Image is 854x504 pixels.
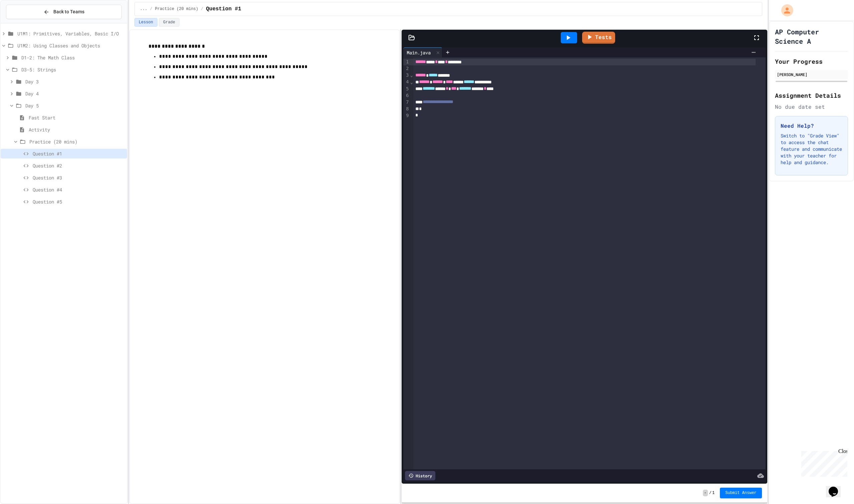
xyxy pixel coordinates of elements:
span: Activity [29,126,124,133]
button: Lesson [134,18,157,27]
div: 5 [403,86,410,92]
div: 8 [403,106,410,112]
div: 3 [403,72,410,79]
span: Day 5 [25,102,124,109]
span: / [150,6,152,12]
span: Day 3 [25,78,124,85]
p: Switch to "Grade View" to access the chat feature and communicate with your teacher for help and ... [781,132,842,166]
div: Main.java [403,49,434,56]
div: 7 [403,99,410,106]
div: History [405,471,435,480]
span: Fold line [410,79,413,85]
h2: Assignment Details [775,91,848,100]
button: Submit Answer [720,488,762,498]
div: 9 [403,112,410,119]
span: ... [140,6,147,12]
span: D1-2: The Math Class [21,54,124,61]
span: Question #4 [33,186,124,193]
span: Fold line [410,72,413,78]
span: Practice (20 mins) [29,138,124,145]
span: Question #2 [33,162,124,169]
div: 2 [403,65,410,72]
div: 4 [403,79,410,85]
div: No due date set [775,103,848,111]
span: - [703,490,708,496]
span: Question #1 [206,5,241,13]
span: Question #5 [33,198,124,205]
span: / [201,6,203,12]
h2: Your Progress [775,57,848,66]
iframe: chat widget [799,448,847,477]
div: Chat with us now!Close [3,3,46,42]
div: My Account [774,3,795,18]
span: Submit Answer [725,490,757,496]
h3: Need Help? [781,122,842,130]
span: Question #3 [33,174,124,181]
span: / [709,490,712,496]
span: U1M1: Primitives, Variables, Basic I/O [17,30,124,37]
span: Day 4 [25,90,124,97]
div: 6 [403,92,410,99]
span: 1 [712,490,715,496]
a: Tests [582,32,615,44]
span: Fast Start [29,114,124,121]
span: U1M2: Using Classes and Objects [17,42,124,49]
div: 1 [403,59,410,65]
h1: AP Computer Science A [775,27,848,46]
div: Main.java [403,47,442,57]
span: D3-5: Strings [21,66,124,73]
button: Grade [159,18,179,27]
span: Back to Teams [53,8,84,15]
span: Practice (20 mins) [155,6,198,12]
div: [PERSON_NAME] [777,71,846,77]
button: Back to Teams [6,5,122,19]
span: Question #1 [33,150,124,157]
iframe: chat widget [826,477,847,497]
